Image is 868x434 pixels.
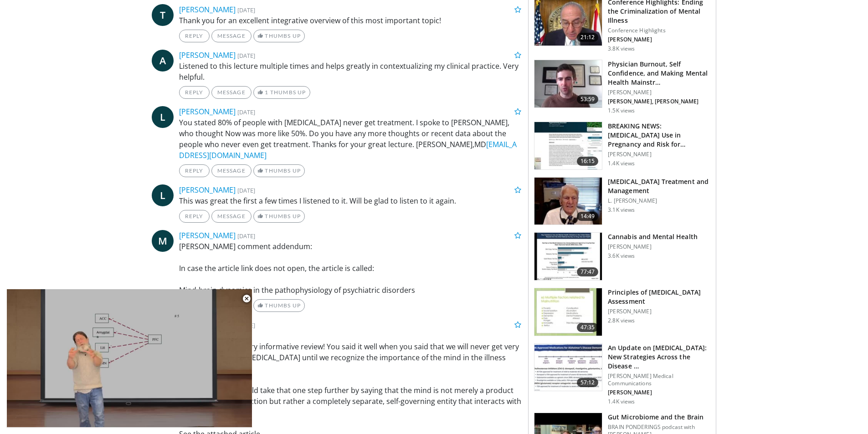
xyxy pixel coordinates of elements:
a: L [152,106,174,128]
a: [EMAIL_ADDRESS][DOMAIN_NAME] [179,139,517,160]
a: [PERSON_NAME] [179,185,236,195]
a: 53:59 Physician Burnout, Self Confidence, and Making Mental Health Mainstr… [PERSON_NAME] [PERSON... [534,60,710,114]
span: 57:12 [577,378,599,387]
h3: BREAKING NEWS: [MEDICAL_DATA] Use in Pregnancy and Risk for [MEDICAL_DATA] in O… [608,122,710,149]
video-js: Video Player [6,289,252,428]
h3: Cannabis and Mental Health [608,232,698,241]
p: 3.1K views [608,206,635,214]
p: L. [PERSON_NAME] [608,197,710,204]
a: Reply [179,30,210,42]
a: T [152,4,174,26]
a: 14:49 [MEDICAL_DATA] Treatment and Management L. [PERSON_NAME] 3.1K views [534,177,710,225]
a: 47:35 Principles of [MEDICAL_DATA] Assessment [PERSON_NAME] 2.8K views [534,288,710,336]
a: 57:12 An Update on [MEDICAL_DATA]: New Strategies Across the Disease … [PERSON_NAME] Medical Comm... [534,343,710,405]
a: Reply [179,164,210,177]
p: 3.6K views [608,252,635,260]
h3: Physician Burnout, Self Confidence, and Making Mental Health Mainstr… [608,60,710,87]
h3: Principles of [MEDICAL_DATA] Assessment [608,288,710,306]
p: [PERSON_NAME] [608,89,710,96]
small: [DATE] [237,232,255,240]
h3: Gut Microbiome and the Brain [608,413,710,422]
a: A [152,50,174,71]
p: 3.8K views [608,45,635,52]
p: [PERSON_NAME], [PERSON_NAME] [608,98,710,105]
a: [PERSON_NAME] [179,50,236,60]
img: 0e991599-1ace-4004-98d5-e0b39d86eda7.150x105_q85_crop-smart_upscale.jpg [534,233,602,280]
a: Message [211,30,252,42]
p: 1.5K views [608,107,635,114]
img: 131aa231-63ed-40f9-bacb-73b8cf340afb.150x105_q85_crop-smart_upscale.jpg [534,178,602,225]
button: Close [237,289,256,308]
small: [DATE] [237,108,255,116]
img: 06f08946-c779-43d8-9317-97b18aa519ee.150x105_q85_crop-smart_upscale.jpg [534,288,602,336]
a: Message [211,210,252,223]
small: [DATE] [237,51,255,60]
a: Reply [179,86,210,99]
a: Thumbs Up [253,210,305,223]
a: [PERSON_NAME] [179,107,236,117]
p: 1.4K views [608,398,635,405]
p: 1.4K views [608,160,635,167]
a: M [152,230,174,252]
a: 1 Thumbs Up [253,86,310,99]
a: L [152,184,174,206]
p: 2.8K views [608,317,635,324]
a: Thumbs Up [253,164,305,177]
p: [PERSON_NAME] comment addendum: In case the article link does not open, the article is called: Mi... [179,241,522,296]
p: [PERSON_NAME] [608,243,698,250]
a: Reply [179,210,210,223]
span: 77:47 [577,267,599,276]
span: 14:49 [577,212,599,221]
img: c90f90a7-1582-4e37-8d9f-2570ffb07ff4.150x105_q85_crop-smart_upscale.jpg [534,122,602,169]
a: 77:47 Cannabis and Mental Health [PERSON_NAME] 3.6K views [534,232,710,281]
p: Listened to this lecture multiple times and helps greatly in contextualizing my clinical practice... [179,61,522,82]
a: Message [211,164,252,177]
small: [DATE] [237,6,255,14]
span: 21:12 [577,33,599,42]
p: [PERSON_NAME] [608,389,710,396]
small: [DATE] [237,321,255,329]
small: [DATE] [237,186,255,194]
a: 16:15 BREAKING NEWS: [MEDICAL_DATA] Use in Pregnancy and Risk for [MEDICAL_DATA] in O… [PERSON_NA... [534,122,710,170]
p: Conference Highlights [608,27,710,34]
a: [PERSON_NAME] [179,230,236,240]
p: Thank you for an excellent integrative overview of this most important topic! [179,15,522,26]
p: You stated 80% of people with [MEDICAL_DATA] never get treatment. I spoke to [PERSON_NAME], who t... [179,117,522,161]
span: 53:59 [577,95,599,104]
img: f21cf13f-4cab-47f8-a835-096779295739.150x105_q85_crop-smart_upscale.jpg [534,60,602,107]
p: [PERSON_NAME] [608,36,710,43]
img: 39ff3702-66a0-41ba-ad09-8d8ee3cf0264.150x105_q85_crop-smart_upscale.jpg [534,344,602,391]
p: This was great the first a few times I listened to it. Will be glad to listen to it again. [179,195,522,206]
h3: [MEDICAL_DATA] Treatment and Management [608,177,710,195]
a: Thumbs Up [253,299,305,312]
h3: An Update on [MEDICAL_DATA]: New Strategies Across the Disease … [608,343,710,371]
span: 16:15 [577,157,599,166]
span: 47:35 [577,323,599,332]
span: 1 [265,89,268,96]
a: Message [211,86,252,99]
p: [PERSON_NAME] [608,151,710,158]
a: Thumbs Up [253,30,305,42]
p: [PERSON_NAME] [608,308,710,315]
a: [PERSON_NAME] [179,5,236,15]
p: [PERSON_NAME] Medical Communications [608,373,710,387]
